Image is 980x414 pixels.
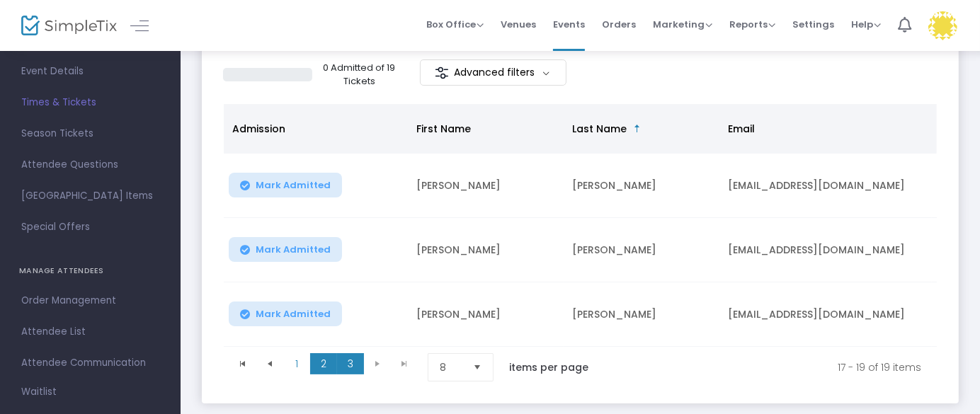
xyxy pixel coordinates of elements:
[283,353,310,374] span: Page 1
[408,154,564,218] td: [PERSON_NAME]
[224,104,937,347] div: Data table
[21,125,159,143] span: Season Tickets
[564,154,719,218] td: [PERSON_NAME]
[501,6,536,42] span: Venues
[851,18,881,31] span: Help
[21,385,57,399] span: Waitlist
[21,156,159,174] span: Attendee Questions
[435,66,449,80] img: filter
[408,282,564,347] td: [PERSON_NAME]
[653,18,712,31] span: Marketing
[564,282,719,347] td: [PERSON_NAME]
[337,353,364,374] span: Page 3
[229,173,342,197] button: Mark Admitted
[564,218,719,282] td: [PERSON_NAME]
[408,218,564,282] td: [PERSON_NAME]
[229,237,342,262] button: Mark Admitted
[237,358,249,369] span: Go to the first page
[719,282,932,347] td: [EMAIL_ADDRESS][DOMAIN_NAME]
[229,353,256,374] span: Go to the first page
[792,6,834,42] span: Settings
[232,122,285,136] span: Admission
[21,187,159,205] span: [GEOGRAPHIC_DATA] Items
[618,353,921,381] kendo-pager-info: 17 - 19 of 19 items
[553,6,585,42] span: Events
[19,257,161,285] h4: MANAGE ATTENDEES
[719,154,932,218] td: [EMAIL_ADDRESS][DOMAIN_NAME]
[440,360,462,374] span: 8
[256,180,331,191] span: Mark Admitted
[729,18,775,31] span: Reports
[229,301,342,326] button: Mark Admitted
[632,123,643,134] span: Sortable
[728,122,755,136] span: Email
[256,309,331,320] span: Mark Admitted
[264,358,275,369] span: Go to the previous page
[467,354,487,381] button: Select
[256,353,283,374] span: Go to the previous page
[572,122,627,136] span: Last Name
[420,59,566,86] m-button: Advanced filters
[21,323,159,341] span: Attendee List
[426,18,484,31] span: Box Office
[416,122,471,136] span: First Name
[21,93,159,112] span: Times & Tickets
[310,353,337,374] span: Page 2
[21,354,159,372] span: Attendee Communication
[256,244,331,255] span: Mark Admitted
[21,218,159,236] span: Special Offers
[21,292,159,310] span: Order Management
[509,360,588,374] label: items per page
[602,6,636,42] span: Orders
[318,61,401,88] p: 0 Admitted of 19 Tickets
[21,62,159,81] span: Event Details
[719,218,932,282] td: [EMAIL_ADDRESS][DOMAIN_NAME]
